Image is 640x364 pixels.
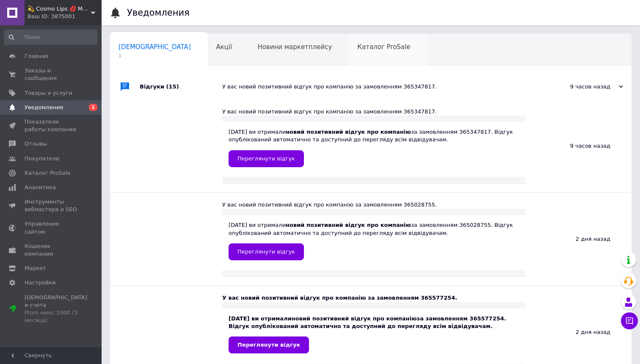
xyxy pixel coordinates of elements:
[25,140,47,148] span: Отзывы
[25,118,78,133] span: Показатели работы компании
[222,108,526,116] div: У вас новий позитивний відгук про компанію за замовленням 365347817.
[28,13,102,20] div: Ваш ID: 3875001
[4,30,97,45] input: Поиск
[25,265,46,272] span: Маркет
[229,243,304,260] a: Переглянути відгук
[25,309,87,324] div: Prom микс 1000 (3 месяца)
[229,128,519,167] div: [DATE] ви отримали за замовленням 365347817. Відгук опублікований автоматично та доступний до пер...
[222,83,538,91] div: У вас новий позитивний відгук про компанію за замовленням 365347817.
[119,43,191,51] span: [DEMOGRAPHIC_DATA]
[526,99,632,192] div: 9 часов назад
[216,43,232,51] span: Акції
[25,220,78,235] span: Управление сайтом
[286,129,411,135] b: новий позитивний відгук про компанію
[25,279,55,287] span: Настройки
[127,8,190,18] h1: Уведомления
[222,201,526,209] div: У вас новий позитивний відгук про компанію за замовленням 365028755.
[25,184,56,191] span: Аналитика
[25,89,72,97] span: Товары и услуги
[229,336,309,353] a: Переглянути відгук
[140,74,222,99] div: Відгуки
[25,169,70,177] span: Каталог ProSale
[28,5,91,13] span: 💫 Cosmo Lips 💋 Магазин для косметологов 💉
[237,155,295,162] span: Переглянути відгук
[25,198,78,213] span: Инструменты вебмастера и SEO
[25,155,59,163] span: Покупатели
[25,243,78,258] span: Кошелек компании
[222,294,526,302] div: У вас новий позитивний відгук про компанію за замовленням 365577254.
[25,67,78,82] span: Заказы и сообщения
[25,294,87,325] span: [DEMOGRAPHIC_DATA] и счета
[357,43,410,51] span: Каталог ProSale
[237,342,300,348] span: Переглянути відгук
[237,248,295,255] span: Переглянути відгук
[229,221,519,260] div: [DATE] ви отримали за замовленням 365028755. Відгук опублікований автоматично та доступний до пер...
[621,312,638,329] button: Чат с покупателем
[25,52,48,60] span: Главная
[119,52,191,59] span: 1
[89,104,97,111] span: 1
[292,315,417,322] b: новий позитивний відгук про компанію
[229,150,304,167] a: Переглянути відгук
[166,83,179,90] span: (15)
[229,315,519,353] div: [DATE] ви отримали за замовленням 365577254. Відгук опублікований автоматично та доступний до пер...
[257,43,332,51] span: Новини маркетплейсу
[526,193,632,285] div: 2 дня назад
[286,222,411,228] b: новий позитивний відгук про компанію
[538,83,623,91] div: 9 часов назад
[25,104,63,111] span: Уведомления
